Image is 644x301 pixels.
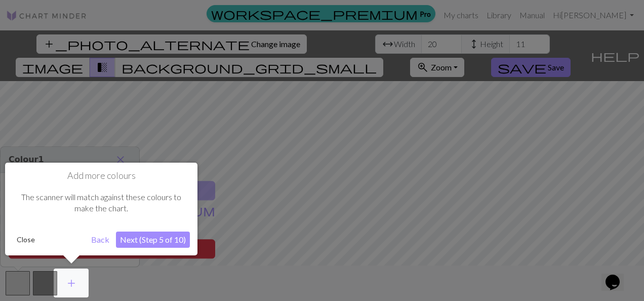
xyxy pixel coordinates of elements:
div: Add more colours [5,163,197,255]
h1: Add more colours [13,170,190,181]
div: The scanner will match against these colours to make the chart. [13,181,190,224]
button: Next (Step 5 of 10) [116,232,190,248]
button: Back [87,232,113,248]
button: Close [13,232,39,247]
